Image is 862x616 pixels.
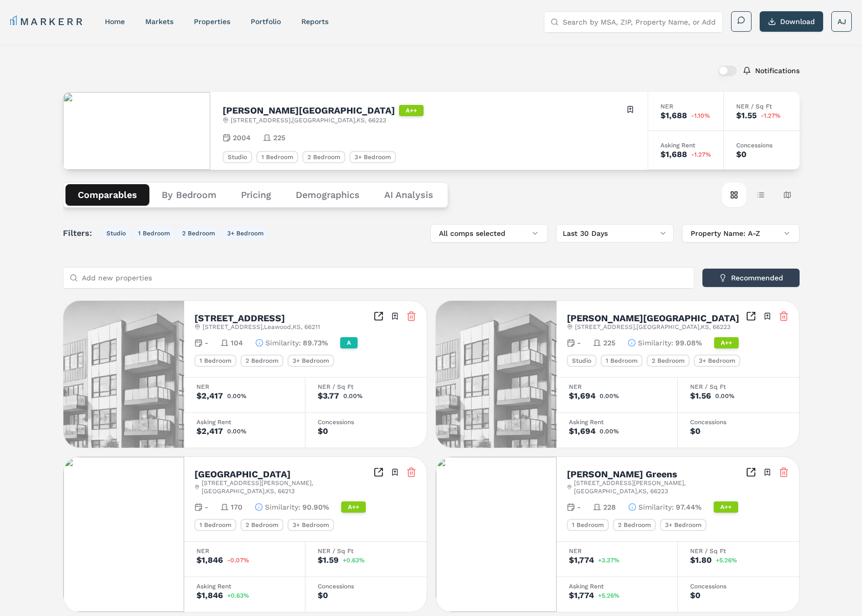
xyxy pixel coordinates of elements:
div: $0 [318,591,328,600]
span: - [205,502,208,512]
span: AJ [837,16,846,27]
div: A++ [714,337,739,348]
span: +5.26% [598,592,620,599]
div: $1,694 [569,427,595,435]
div: 1 Bedroom [256,151,298,163]
button: Property Name: A-Z [682,224,800,243]
div: A [340,337,358,348]
div: Studio [223,151,252,163]
span: 104 [231,338,243,348]
div: 1 Bedroom [194,519,236,531]
button: Download [760,11,823,32]
h2: [PERSON_NAME][GEOGRAPHIC_DATA] [567,314,739,323]
span: 2004 [233,133,251,143]
span: 97.44% [676,502,701,512]
div: Concessions [318,583,414,589]
div: $0 [318,427,328,435]
button: AJ [831,11,852,32]
span: +5.26% [716,557,737,563]
span: [STREET_ADDRESS] , [GEOGRAPHIC_DATA] , KS , 66223 [575,323,731,331]
div: 3+ Bedroom [660,519,706,531]
button: By Bedroom [149,184,229,206]
div: $1,694 [569,392,595,400]
span: [STREET_ADDRESS] , [GEOGRAPHIC_DATA] , KS , 66223 [231,116,386,124]
div: NER / Sq Ft [690,384,787,390]
span: Filters: [63,227,98,239]
a: Inspect Comparables [373,311,384,321]
div: 1 Bedroom [601,355,643,367]
div: Asking Rent [196,583,293,589]
a: Inspect Comparables [746,467,756,477]
div: NER [660,103,711,109]
span: +0.63% [343,557,365,563]
div: $0 [690,591,700,600]
h2: [PERSON_NAME][GEOGRAPHIC_DATA] [223,106,395,115]
h2: [PERSON_NAME] Greens [567,470,677,479]
div: Asking Rent [660,142,711,148]
div: $2,417 [196,392,223,400]
div: $0 [690,427,700,435]
div: 3+ Bedroom [349,151,396,163]
div: 3+ Bedroom [288,355,334,367]
div: $0 [736,150,746,159]
div: 2 Bedroom [613,519,656,531]
a: reports [301,17,328,26]
div: NER / Sq Ft [318,384,414,390]
h2: [GEOGRAPHIC_DATA] [194,470,291,479]
span: 0.00% [715,393,735,399]
span: 225 [603,338,615,348]
a: properties [194,17,230,26]
div: Asking Rent [569,419,665,425]
div: NER / Sq Ft [690,548,787,554]
button: 2 Bedroom [178,227,219,239]
a: Inspect Comparables [373,467,384,477]
div: 1 Bedroom [194,355,236,367]
div: $1,846 [196,591,223,600]
button: All comps selected [430,224,548,243]
span: 225 [273,133,285,143]
span: Similarity : [265,502,300,512]
button: AI Analysis [372,184,446,206]
span: 0.00% [343,393,363,399]
div: 2 Bedroom [240,519,283,531]
span: Similarity : [266,338,301,348]
span: -1.10% [691,113,710,119]
div: $1,688 [660,112,687,120]
input: Add new properties [82,268,688,288]
span: -0.07% [227,557,249,563]
div: 1 Bedroom [567,519,609,531]
span: +3.37% [598,557,620,563]
button: Demographics [283,184,372,206]
span: 170 [231,502,242,512]
a: home [105,17,125,26]
div: Concessions [690,583,787,589]
span: 0.00% [227,393,247,399]
button: Comparables [65,184,149,206]
div: 3+ Bedroom [694,355,740,367]
a: MARKERR [10,14,84,29]
div: Concessions [690,419,787,425]
div: $3.77 [318,392,339,400]
div: Concessions [736,142,787,148]
div: NER [196,384,293,390]
div: Concessions [318,419,414,425]
span: Similarity : [638,338,673,348]
span: -1.27% [691,151,711,158]
div: A++ [341,501,366,513]
span: 228 [603,502,616,512]
div: A++ [714,501,738,513]
div: $1,774 [569,556,594,564]
div: Asking Rent [196,419,293,425]
div: Asking Rent [569,583,665,589]
span: Similarity : [638,502,674,512]
span: [STREET_ADDRESS][PERSON_NAME] , [GEOGRAPHIC_DATA] , KS , 66223 [574,479,746,495]
a: Inspect Comparables [746,311,756,321]
div: NER [569,548,665,554]
div: $1.80 [690,556,712,564]
button: Studio [102,227,130,239]
button: 1 Bedroom [134,227,174,239]
div: $1.56 [690,392,711,400]
div: 3+ Bedroom [288,519,334,531]
span: - [577,338,581,348]
span: 90.90% [302,502,329,512]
